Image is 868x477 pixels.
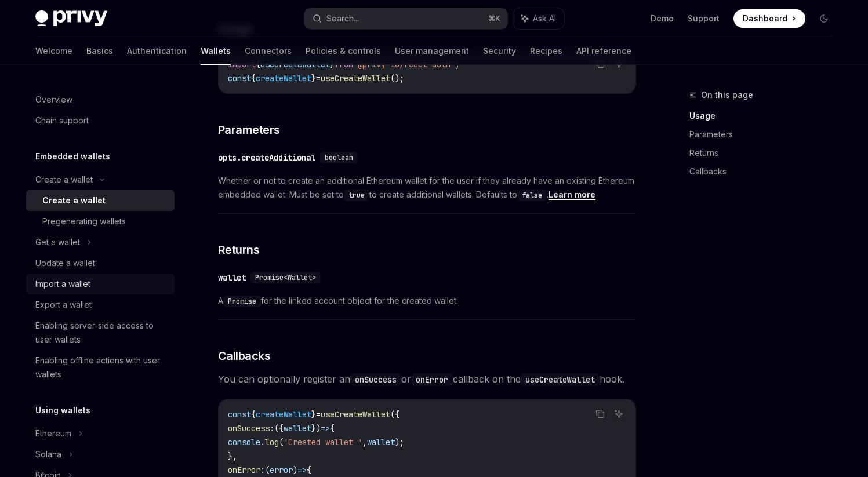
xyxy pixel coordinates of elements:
[35,10,107,27] img: dark logo
[265,437,279,447] span: log
[395,437,404,447] span: );
[26,89,175,110] a: Overview
[350,373,401,386] code: onSuccess
[218,348,271,364] span: Callbacks
[284,437,362,447] span: 'Created wallet '
[733,9,805,28] a: Dashboard
[316,73,321,83] span: =
[743,13,787,24] span: Dashboard
[533,13,556,24] span: Ask AI
[251,73,256,83] span: {
[201,37,231,65] a: Wallets
[256,409,311,420] span: createWallet
[35,298,92,312] div: Export a wallet
[35,150,110,163] h5: Embedded wallets
[35,427,71,440] div: Ethereum
[270,423,274,434] span: :
[279,437,284,447] span: (
[530,37,562,65] a: Recipes
[127,37,187,65] a: Authentication
[35,93,72,107] div: Overview
[265,465,270,475] span: (
[513,8,564,29] button: Ask AI
[521,373,600,386] code: useCreateWallet
[218,242,260,258] span: Returns
[26,294,175,315] a: Export a wallet
[688,13,720,24] a: Support
[390,409,400,420] span: ({
[218,122,280,138] span: Parameters
[35,235,80,249] div: Get a wallet
[321,409,390,420] span: useCreateWallet
[218,294,636,308] span: A for the linked account object for the created wallet.
[26,211,175,232] a: Pregenerating wallets
[35,447,61,461] div: Solana
[306,37,381,65] a: Policies & controls
[86,37,113,65] a: Basics
[488,14,500,23] span: ⌘ K
[321,73,390,83] span: useCreateWallet
[325,153,353,162] span: boolean
[304,8,507,29] button: Search...⌘K
[35,319,168,347] div: Enabling server-side access to user wallets
[228,409,251,420] span: const
[367,437,395,447] span: wallet
[35,114,89,128] div: Chain support
[228,465,260,475] span: onError
[218,272,246,283] div: wallet
[689,125,842,144] a: Parameters
[223,296,261,307] code: Promise
[307,465,311,475] span: {
[344,190,369,201] code: true
[42,194,106,207] div: Create a wallet
[576,37,631,65] a: API reference
[26,274,175,294] a: Import a wallet
[26,110,175,131] a: Chain support
[651,13,674,24] a: Demo
[255,273,316,282] span: Promise<Wallet>
[815,9,833,28] button: Toggle dark mode
[218,152,315,163] div: opts.createAdditional
[26,315,175,350] a: Enabling server-side access to user wallets
[311,73,316,83] span: }
[689,107,842,125] a: Usage
[270,465,293,475] span: error
[274,423,284,434] span: ({
[311,409,316,420] span: }
[611,406,626,421] button: Ask AI
[26,190,175,211] a: Create a wallet
[26,350,175,385] a: Enabling offline actions with user wallets
[260,437,265,447] span: .
[321,423,330,434] span: =>
[35,403,90,417] h5: Using wallets
[316,409,321,420] span: =
[35,256,95,270] div: Update a wallet
[260,465,265,475] span: :
[395,37,469,65] a: User management
[228,437,260,447] span: console
[689,162,842,181] a: Callbacks
[517,190,547,201] code: false
[326,12,359,26] div: Search...
[330,423,335,434] span: {
[293,465,297,475] span: )
[483,37,516,65] a: Security
[362,437,367,447] span: ,
[228,423,270,434] span: onSuccess
[593,406,608,421] button: Copy the contents from the code block
[549,190,595,200] a: Learn more
[228,451,237,461] span: },
[35,277,90,291] div: Import a wallet
[311,423,321,434] span: })
[245,37,292,65] a: Connectors
[689,144,842,162] a: Returns
[284,423,311,434] span: wallet
[297,465,307,475] span: =>
[256,73,311,83] span: createWallet
[390,73,404,83] span: ();
[35,173,93,187] div: Create a wallet
[218,371,636,387] span: You can optionally register an or callback on the hook.
[26,253,175,274] a: Update a wallet
[701,88,753,102] span: On this page
[42,214,126,228] div: Pregenerating wallets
